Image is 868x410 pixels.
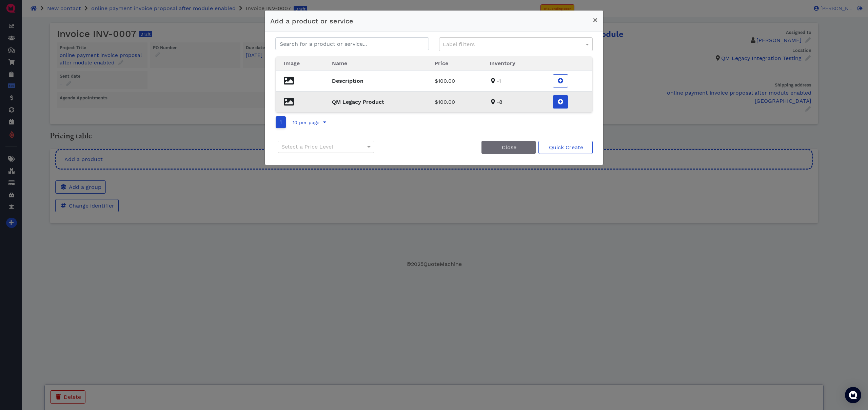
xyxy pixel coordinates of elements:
[435,78,455,84] span: $100.00
[332,99,384,105] strong: QM Legacy Product
[332,60,347,66] span: Name
[439,38,592,51] div: Label filters
[490,99,502,105] span: -8
[275,37,429,50] input: Search for a product or service...
[276,116,286,128] a: Go to page number 1
[481,141,536,154] button: Close
[289,117,331,128] button: 10 per page
[845,387,861,403] div: Open Intercom Messenger
[553,74,568,87] button: Add Description
[553,95,568,109] button: Add QM Legacy Product
[435,60,448,66] span: Price
[490,60,515,66] span: Inventory
[548,144,583,151] span: Quick Create
[490,78,501,84] span: -1
[270,17,353,25] span: Add a product or service
[278,141,374,153] div: Select a Price Level
[435,99,455,105] span: $100.00
[593,15,598,25] span: ×
[501,144,516,151] span: Close
[587,11,603,30] button: Close
[292,120,319,125] span: 10 per page
[284,60,300,66] span: Image
[332,78,363,84] strong: Description
[538,141,593,154] button: Quick Create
